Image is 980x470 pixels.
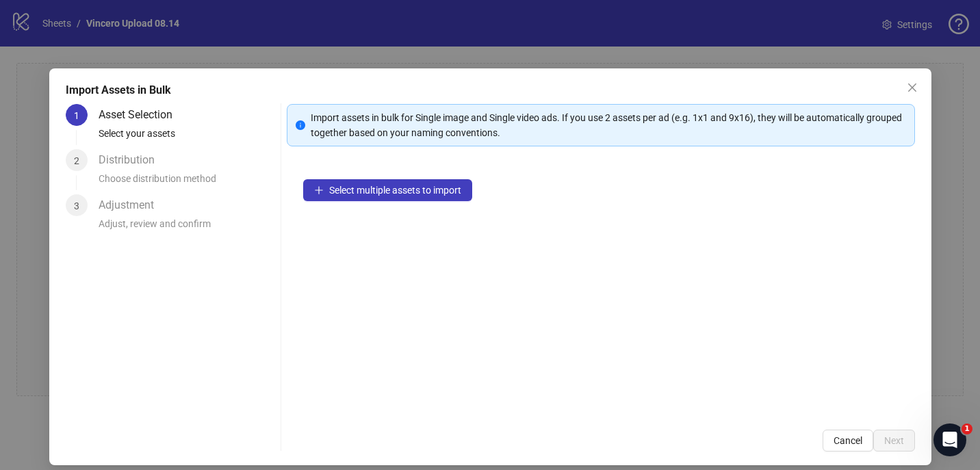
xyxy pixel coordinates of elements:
div: Choose distribution method [99,171,275,194]
div: Import assets in bulk for Single image and Single video ads. If you use 2 assets per ad (e.g. 1x1... [311,110,906,140]
div: Adjustment [99,194,165,216]
span: close [906,82,917,93]
button: Next [873,430,914,452]
span: 3 [74,200,79,211]
button: Close [901,77,923,99]
span: Select multiple assets to import [329,185,461,196]
div: Asset Selection [99,104,183,126]
span: info-circle [296,120,305,130]
span: 1 [74,110,79,121]
span: plus [314,185,324,195]
button: Select multiple assets to import [303,179,472,201]
div: Import Assets in Bulk [66,82,915,99]
div: Distribution [99,149,166,171]
span: 1 [962,423,972,434]
span: 2 [74,155,79,166]
div: Adjust, review and confirm [99,216,275,239]
div: Select your assets [99,126,275,149]
button: Cancel [822,430,873,452]
iframe: Intercom live chat [933,423,966,456]
span: Cancel [833,435,862,446]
